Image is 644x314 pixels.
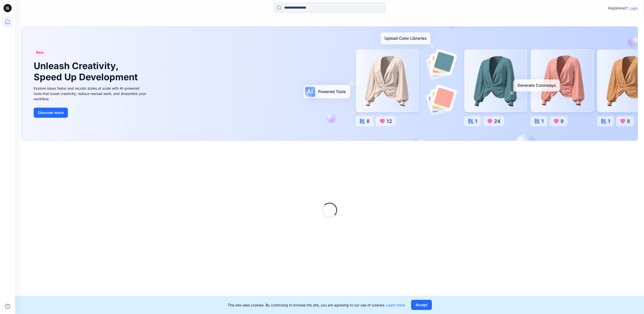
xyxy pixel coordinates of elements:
[36,49,44,55] span: New
[34,61,140,82] h1: Unleash Creativity, Speed Up Development
[386,303,405,307] a: Learn more
[608,5,628,11] p: Registered?
[228,302,405,308] p: This site uses cookies. By continuing to browse the site, you are agreeing to our use of cookies.
[629,6,638,11] p: Login
[34,108,68,118] button: Discover more
[34,86,148,102] div: Explore ideas faster and recolor styles at scale with AI-powered tools that boost creativity, red...
[34,108,148,118] a: Discover more
[411,300,432,310] button: Accept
